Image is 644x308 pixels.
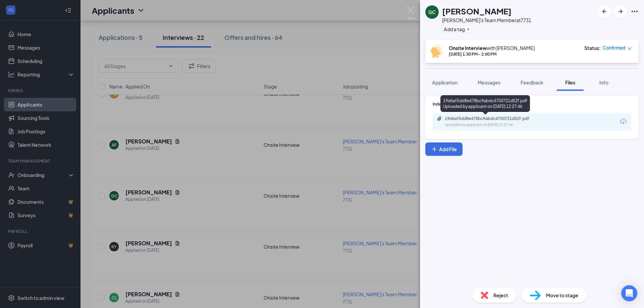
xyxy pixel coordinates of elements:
div: [PERSON_NAME]'s Team Member at 7731 [442,17,531,23]
span: Reject [493,292,508,299]
div: with [PERSON_NAME] [449,45,535,51]
div: Status : [584,45,601,51]
a: Paperclip19d6af5dd8e478bc9abdc4750721d52f.pdfUploaded by applicant on [DATE] 12:27:46 [437,116,545,128]
svg: Plus [431,146,438,152]
div: GC [428,9,436,15]
svg: Ellipses [631,7,639,15]
div: Open Intercom Messenger [621,285,637,301]
svg: ArrowRight [616,7,625,15]
span: down [627,46,632,51]
svg: ArrowLeftNew [600,7,608,15]
span: Files [565,79,575,85]
svg: Plus [466,27,470,31]
b: Onsite Interview [449,45,487,51]
span: Feedback [521,79,543,85]
div: 19d6af5dd8e478bc9abdc4750721d52f.pdf Uploaded by applicant on [DATE] 12:27:46 [440,95,530,112]
span: Confirmed [603,45,626,51]
span: Move to stage [546,292,578,299]
button: PlusAdd a tag [442,25,472,33]
svg: Download [619,118,627,126]
span: Messages [478,79,500,85]
button: ArrowRight [614,5,627,17]
span: Info [599,79,608,85]
div: Indeed Resume [433,101,631,107]
span: Application [432,79,458,85]
button: ArrowLeftNew [598,5,610,17]
div: [DATE] 1:30 PM - 2:00 PM [449,51,535,57]
button: Add FilePlus [425,142,463,156]
div: 19d6af5dd8e478bc9abdc4750721d52f.pdf [445,116,539,121]
svg: Paperclip [437,116,442,121]
div: Uploaded by applicant on [DATE] 12:27:46 [445,122,545,128]
h1: [PERSON_NAME] [442,5,512,17]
